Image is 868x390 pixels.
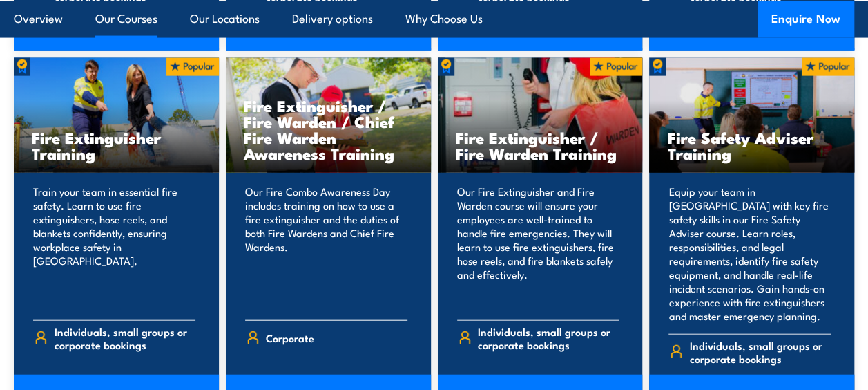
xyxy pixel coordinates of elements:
[244,98,413,161] h3: Fire Extinguisher / Fire Warden / Chief Fire Warden Awareness Training
[456,129,625,161] h3: Fire Extinguisher / Fire Warden Training
[33,185,195,309] p: Train your team in essential fire safety. Learn to use fire extinguishers, hose reels, and blanke...
[690,339,831,365] span: Individuals, small groups or corporate bookings
[667,129,836,161] h3: Fire Safety Adviser Training
[245,185,407,309] p: Our Fire Combo Awareness Day includes training on how to use a fire extinguisher and the duties o...
[668,185,831,323] p: Equip your team in [GEOGRAPHIC_DATA] with key fire safety skills in our Fire Safety Adviser cours...
[478,325,619,351] span: Individuals, small groups or corporate bookings
[457,185,619,309] p: Our Fire Extinguisher and Fire Warden course will ensure your employees are well-trained to handl...
[55,325,195,351] span: Individuals, small groups or corporate bookings
[32,129,201,161] h3: Fire Extinguisher Training
[266,327,314,349] span: Corporate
